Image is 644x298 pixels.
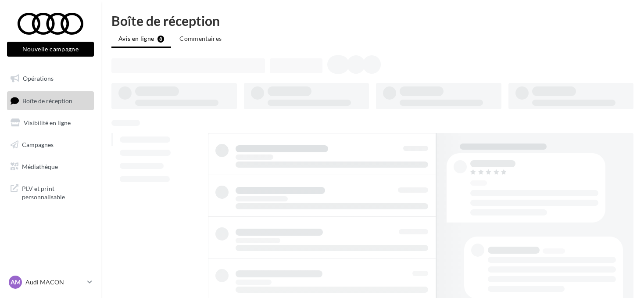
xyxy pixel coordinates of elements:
[5,158,96,176] a: Médiathèque
[23,75,54,82] span: Opérations
[22,162,58,170] span: Médiathèque
[22,183,90,201] span: PLV et print personnalisable
[7,42,94,57] button: Nouvelle campagne
[5,114,96,132] a: Visibilité en ligne
[11,278,21,287] span: AM
[22,97,72,104] span: Boîte de réception
[24,119,71,126] span: Visibilité en ligne
[5,91,96,110] a: Boîte de réception
[5,69,96,88] a: Opérations
[22,141,54,148] span: Campagnes
[111,14,633,27] div: Boîte de réception
[25,278,84,287] p: Audi MACON
[5,179,96,205] a: PLV et print personnalisable
[7,274,94,291] a: AM Audi MACON
[5,136,96,154] a: Campagnes
[179,35,222,42] span: Commentaires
